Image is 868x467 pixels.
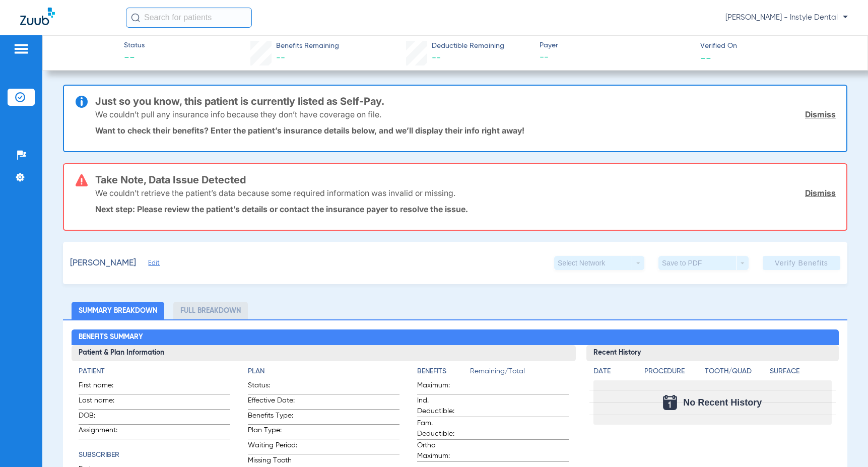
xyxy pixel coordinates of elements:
h4: Subscriber [79,450,230,460]
h3: Just so you know, this patient is currently listed as Self-Pay. [95,96,836,106]
span: [PERSON_NAME] - Instyle Dental [725,13,848,23]
span: Remaining/Total [470,366,569,380]
img: hamburger-icon [13,43,29,55]
app-breakdown-title: Benefits [417,366,470,380]
li: Summary Breakdown [72,302,164,319]
app-breakdown-title: Procedure [644,366,701,380]
app-breakdown-title: Surface [770,366,831,380]
span: No Recent History [683,397,762,408]
img: info-icon [76,96,88,108]
p: We couldn’t pull any insurance info because they don’t have coverage on file. [95,109,381,119]
app-breakdown-title: Date [593,366,636,380]
h4: Benefits [417,366,470,377]
span: -- [124,51,145,65]
li: Full Breakdown [173,302,248,319]
span: Effective Date: [248,395,297,409]
h2: Benefits Summary [72,329,838,346]
span: First name: [79,380,128,394]
span: Assignment: [79,425,128,439]
span: Benefits Type: [248,411,297,424]
span: Fam. Deductible: [417,418,466,439]
span: Status [124,40,145,51]
span: -- [276,53,285,62]
span: Payer [540,40,691,51]
p: Want to check their benefits? Enter the patient’s insurance details below, and we’ll display thei... [95,125,836,136]
h4: Procedure [644,366,701,377]
p: Next step: Please review the patient’s details or contact the insurance payer to resolve the issue. [95,204,836,214]
span: Benefits Remaining [276,41,339,51]
h3: Recent History [586,345,838,361]
input: Search for patients [126,8,252,28]
span: DOB: [79,411,128,424]
span: -- [540,51,691,64]
span: Edit [148,259,157,269]
a: Dismiss [805,109,836,119]
span: Ortho Maximum: [417,440,466,461]
h3: Patient & Plan Information [72,345,576,361]
span: -- [700,52,711,63]
h4: Plan [248,366,399,377]
span: [PERSON_NAME] [70,257,136,270]
a: Dismiss [805,188,836,198]
h3: Take Note, Data Issue Detected [95,175,836,185]
img: Zuub Logo [20,8,55,25]
span: Plan Type: [248,425,297,439]
span: Waiting Period: [248,440,297,454]
h4: Surface [770,366,831,377]
span: -- [432,53,441,62]
span: Deductible Remaining [432,41,504,51]
img: Search Icon [131,13,140,22]
h4: Tooth/Quad [705,366,766,377]
span: Last name: [79,395,128,409]
img: error-icon [76,174,88,186]
p: We couldn’t retrieve the patient’s data because some required information was invalid or missing. [95,188,455,198]
span: Verified On [700,41,852,51]
h4: Date [593,366,636,377]
h4: Patient [79,366,230,377]
span: Ind. Deductible: [417,395,466,417]
app-breakdown-title: Tooth/Quad [705,366,766,380]
img: Calendar [663,395,677,410]
span: Status: [248,380,297,394]
span: Maximum: [417,380,466,394]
